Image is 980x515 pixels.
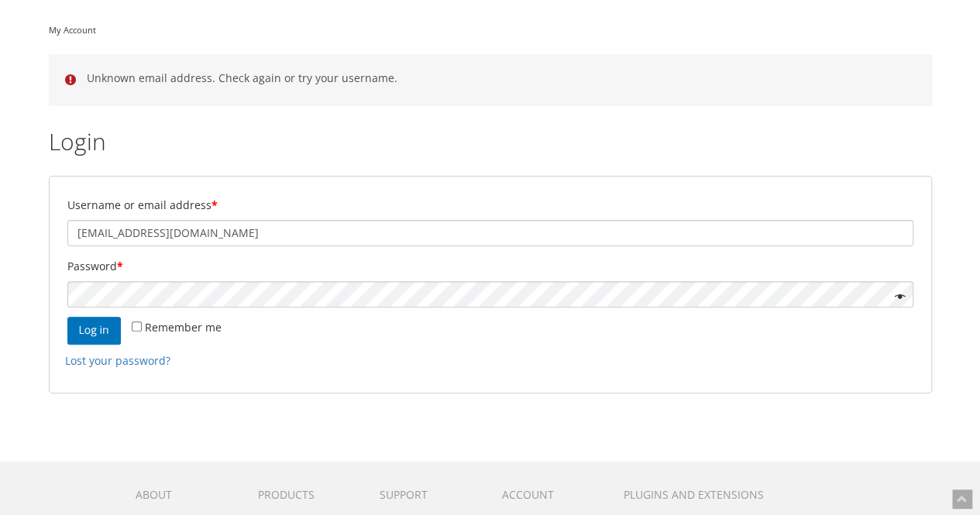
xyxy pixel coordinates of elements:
label: Password [67,256,913,277]
h6: Products [257,489,356,500]
nav: My Account [49,21,932,39]
a: Lost your password? [65,353,170,368]
h6: About [136,489,234,500]
h6: Account [501,489,600,500]
h6: Support [380,489,478,500]
button: Log in [67,317,121,345]
li: Unknown email address. Check again or try your username. [87,69,910,87]
h2: Login [49,129,932,154]
span: Remember me [145,320,222,335]
label: Username or email address [67,194,913,216]
h6: Plugins and extensions [624,489,783,500]
input: Remember me [132,321,142,331]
